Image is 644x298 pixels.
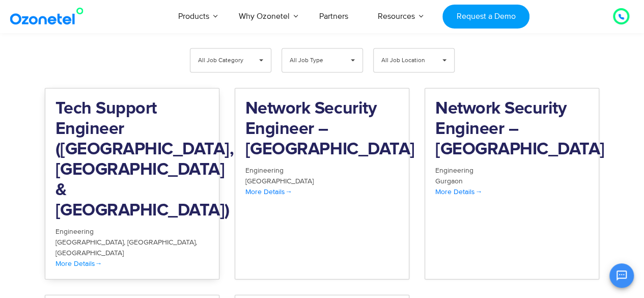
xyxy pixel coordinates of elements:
[381,49,430,72] span: All Job Location
[290,49,338,72] span: All Job Type
[435,99,589,160] h2: Network Security Engineer – [GEOGRAPHIC_DATA]
[442,5,529,29] a: Request a Demo
[55,259,102,268] span: More Details
[425,88,599,280] a: Network Security Engineer – [GEOGRAPHIC_DATA] Engineering Gurgaon More Details
[245,187,292,196] span: More Details
[609,263,634,288] button: Open chat
[55,227,94,236] span: Engineering
[435,177,463,185] span: Gurgaon
[343,49,362,72] span: ▾
[251,49,271,72] span: ▾
[45,88,219,280] a: Tech Support Engineer ([GEOGRAPHIC_DATA], [GEOGRAPHIC_DATA] & [GEOGRAPHIC_DATA]) Engineering [GEO...
[245,99,399,160] h2: Network Security Engineer – [GEOGRAPHIC_DATA]
[235,88,409,280] a: Network Security Engineer – [GEOGRAPHIC_DATA] Engineering [GEOGRAPHIC_DATA] More Details
[435,49,454,72] span: ▾
[55,238,127,247] span: [GEOGRAPHIC_DATA]
[245,166,284,175] span: Engineering
[435,187,482,196] span: More Details
[435,166,473,175] span: Engineering
[55,99,209,221] h2: Tech Support Engineer ([GEOGRAPHIC_DATA], [GEOGRAPHIC_DATA] & [GEOGRAPHIC_DATA])
[127,238,197,247] span: [GEOGRAPHIC_DATA]
[245,177,314,185] span: [GEOGRAPHIC_DATA]
[198,49,246,72] span: All Job Category
[55,249,124,257] span: [GEOGRAPHIC_DATA]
